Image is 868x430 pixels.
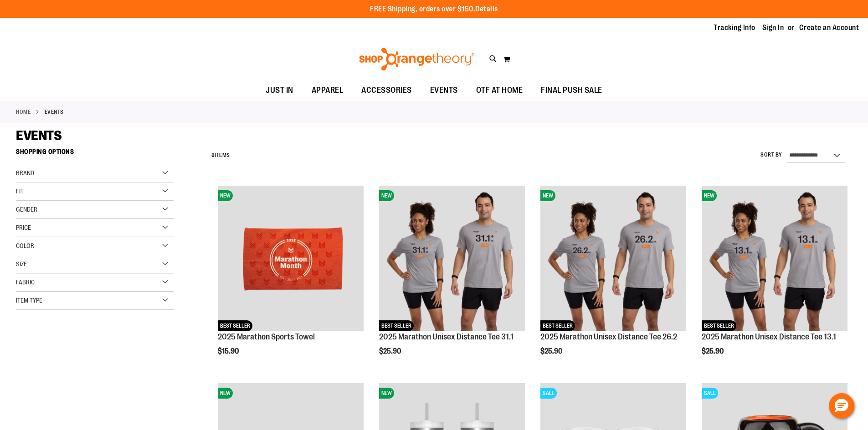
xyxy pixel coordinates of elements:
[702,320,736,331] span: BEST SELLER
[829,393,854,419] button: Hello, have a question? Let’s chat.
[16,242,34,249] span: Color
[536,181,691,379] div: product
[16,297,42,304] span: Item Type
[218,190,233,201] span: NEW
[702,347,725,355] span: $25.90
[760,151,782,159] label: Sort By
[16,206,37,213] span: Gender
[702,388,718,399] span: SALE
[379,347,402,355] span: $25.90
[16,278,35,286] span: Fabric
[540,332,677,341] a: 2025 Marathon Unisex Distance Tee 26.2
[16,144,174,164] strong: Shopping Options
[218,347,240,355] span: $15.90
[218,320,252,331] span: BEST SELLER
[540,186,686,333] a: 2025 Marathon Unisex Distance Tee 26.2NEWBEST SELLER
[541,80,602,101] span: FINAL PUSH SALE
[379,332,514,341] a: 2025 Marathon Unisex Distance Tee 31.1
[697,181,852,379] div: product
[16,260,27,268] span: Size
[16,224,31,231] span: Price
[218,186,364,331] img: 2025 Marathon Sports Towel
[375,181,529,379] div: product
[379,388,394,399] span: NEW
[379,320,414,331] span: BEST SELLER
[540,190,555,201] span: NEW
[532,80,611,101] a: FINAL PUSH SALE
[540,320,575,331] span: BEST SELLER
[352,80,421,101] a: ACCESSORIES
[312,80,344,101] span: APPAREL
[476,80,523,101] span: OTF AT HOME
[762,23,784,33] a: Sign In
[218,388,233,399] span: NEW
[266,80,293,101] span: JUST IN
[211,152,215,158] span: 8
[702,190,717,201] span: NEW
[799,23,859,33] a: Create an Account
[540,186,686,331] img: 2025 Marathon Unisex Distance Tee 26.2
[257,80,303,101] a: JUST IN
[714,23,755,33] a: Tracking Info
[475,5,498,13] a: Details
[16,169,34,177] span: Brand
[218,332,315,341] a: 2025 Marathon Sports Towel
[213,181,368,379] div: product
[361,80,412,101] span: ACCESSORIES
[702,186,847,331] img: 2025 Marathon Unisex Distance Tee 13.1
[211,148,230,162] h2: Items
[358,48,476,71] img: Shop Orangetheory
[379,186,525,331] img: 2025 Marathon Unisex Distance Tee 31.1
[421,80,467,101] a: EVENTS
[218,186,364,333] a: 2025 Marathon Sports TowelNEWBEST SELLER
[303,80,353,101] a: APPAREL
[379,186,525,333] a: 2025 Marathon Unisex Distance Tee 31.1NEWBEST SELLER
[540,388,557,399] span: SALE
[45,108,64,116] strong: EVENTS
[430,80,458,101] span: EVENTS
[702,186,847,333] a: 2025 Marathon Unisex Distance Tee 13.1NEWBEST SELLER
[467,80,532,101] a: OTF AT HOME
[16,108,31,116] a: Home
[540,347,564,355] span: $25.90
[379,190,394,201] span: NEW
[16,128,62,143] span: EVENTS
[702,332,836,341] a: 2025 Marathon Unisex Distance Tee 13.1
[16,187,24,195] span: Fit
[370,4,498,15] p: FREE Shipping, orders over $150.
